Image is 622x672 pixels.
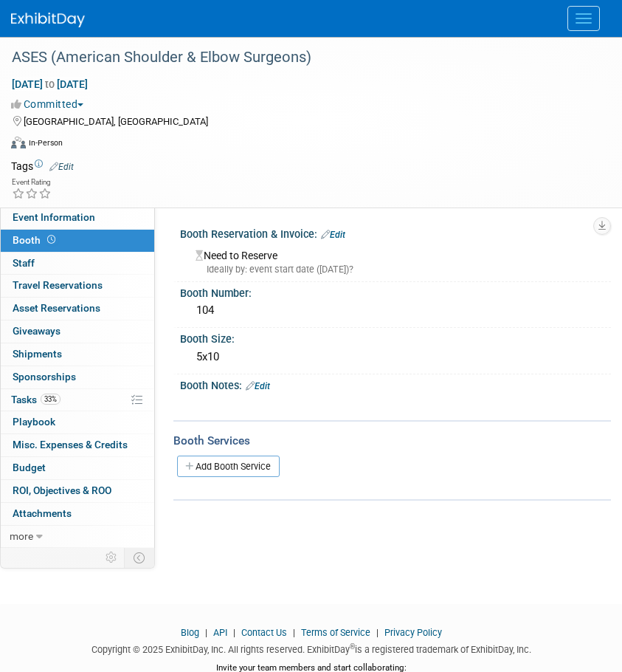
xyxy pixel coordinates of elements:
[99,548,125,567] td: Personalize Event Tab Strip
[180,223,611,242] div: Booth Reservation & Invoice:
[24,116,208,127] span: [GEOGRAPHIC_DATA], [GEOGRAPHIC_DATA]
[13,371,76,383] span: Sponsorships
[41,394,61,405] span: 33%
[384,627,442,638] a: Privacy Policy
[11,97,89,112] button: Committed
[13,279,103,291] span: Travel Reservations
[44,234,58,245] span: Booth not reserved yet
[12,179,52,186] div: Event Rating
[1,320,154,343] a: Giveaways
[1,480,154,502] a: ROI, Objectives & ROO
[11,159,74,174] td: Tags
[1,389,154,411] a: Tasks33%
[13,416,55,428] span: Playbook
[567,6,600,31] button: Menu
[173,433,611,449] div: Booth Services
[7,44,592,71] div: ASES (American Shoulder & Elbow Surgeons)
[13,325,61,337] span: Giveaways
[191,299,600,322] div: 104
[1,253,154,275] a: Staff
[13,302,100,314] span: Asset Reservations
[229,627,239,638] span: |
[180,374,611,394] div: Booth Notes:
[1,207,154,229] a: Event Information
[1,526,154,548] a: more
[301,627,370,638] a: Terms of Service
[13,484,111,496] span: ROI, Objectives & ROO
[43,78,57,90] span: to
[11,137,26,148] img: Format-Inperson.png
[11,640,611,656] div: Copyright © 2025 ExhibitDay, Inc. All rights reserved. ExhibitDay is a registered trademark of Ex...
[201,627,211,638] span: |
[321,230,345,240] a: Edit
[13,348,62,360] span: Shipments
[49,162,74,172] a: Edit
[1,298,154,320] a: Asset Reservations
[1,366,154,388] a: Sponsorships
[246,381,270,391] a: Edit
[373,627,382,638] span: |
[11,78,89,91] span: [DATE] [DATE]
[191,346,600,368] div: 5x10
[1,343,154,366] a: Shipments
[241,627,287,638] a: Contact Us
[191,244,600,276] div: Need to Reserve
[177,456,280,477] a: Add Booth Service
[11,13,85,27] img: ExhibitDay
[180,328,611,346] div: Booth Size:
[1,434,154,456] a: Misc. Expenses & Credits
[10,530,33,542] span: more
[13,439,128,450] span: Misc. Expenses & Credits
[125,548,155,567] td: Toggle Event Tabs
[1,411,154,433] a: Playbook
[13,507,72,519] span: Attachments
[1,230,154,252] a: Booth
[13,234,58,246] span: Booth
[289,627,299,638] span: |
[1,457,154,479] a: Budget
[350,642,355,651] sup: ®
[1,503,154,525] a: Attachments
[13,462,46,473] span: Budget
[181,627,199,638] a: Blog
[13,257,35,269] span: Staff
[28,137,63,148] div: In-Person
[180,282,611,301] div: Booth Number:
[11,394,61,405] span: Tasks
[213,627,227,638] a: API
[13,211,95,223] span: Event Information
[11,134,604,157] div: Event Format
[1,275,154,297] a: Travel Reservations
[196,263,600,276] div: Ideally by: event start date ([DATE])?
